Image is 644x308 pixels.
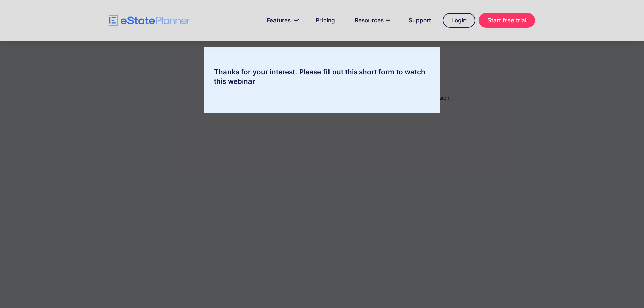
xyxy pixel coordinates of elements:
a: Support [401,14,439,27]
a: Resources [347,14,397,27]
a: Start free trial [479,13,535,28]
a: Login [443,13,475,28]
a: Pricing [308,14,343,27]
a: Features [259,14,304,27]
div: Thanks for your interest. Please fill out this short form to watch this webinar [204,67,440,86]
